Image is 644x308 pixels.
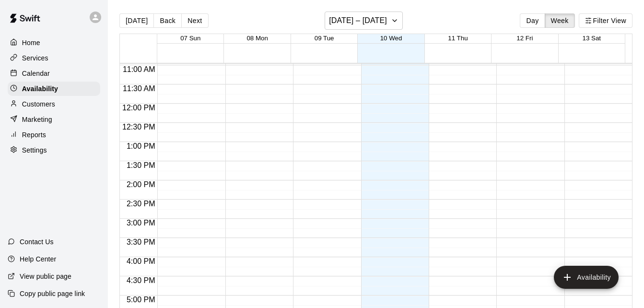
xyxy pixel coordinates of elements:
[120,84,158,93] span: 11:30 AM
[124,200,158,208] span: 2:30 PM
[124,296,158,304] span: 5:00 PM
[246,35,268,42] button: 08 Mon
[124,276,158,284] span: 4:30 PM
[22,69,50,78] p: Calendar
[120,65,158,73] span: 11:00 AM
[325,12,403,30] button: [DATE] – [DATE]
[124,161,158,169] span: 1:30 PM
[22,145,47,155] p: Settings
[520,13,545,28] button: Day
[8,97,100,111] a: Customers
[119,13,154,28] button: [DATE]
[22,38,40,47] p: Home
[124,180,158,189] span: 2:00 PM
[448,35,468,42] button: 11 Thu
[516,35,533,42] button: 12 Fri
[153,13,182,28] button: Back
[180,35,200,42] button: 07 Sun
[8,36,100,50] a: Home
[120,123,157,131] span: 12:30 PM
[22,53,48,63] p: Services
[22,130,46,140] p: Reports
[8,66,100,81] a: Calendar
[181,13,208,28] button: Next
[20,289,85,298] p: Copy public page link
[124,142,158,150] span: 1:00 PM
[545,13,575,28] button: Week
[579,13,632,28] button: Filter View
[315,35,334,42] button: 09 Tue
[22,99,55,109] p: Customers
[8,112,100,127] a: Marketing
[22,84,58,94] p: Availability
[124,257,158,265] span: 4:00 PM
[8,51,100,65] a: Services
[8,128,100,142] a: Reports
[380,35,402,42] button: 10 Wed
[329,14,387,27] h6: [DATE] – [DATE]
[124,238,158,246] span: 3:30 PM
[120,104,157,112] span: 12:00 PM
[124,219,158,227] span: 3:00 PM
[20,237,54,247] p: Contact Us
[20,254,56,264] p: Help Center
[22,115,52,124] p: Marketing
[583,35,601,42] button: 13 Sat
[20,272,71,281] p: View public page
[8,143,100,157] a: Settings
[554,266,619,289] button: add
[8,82,100,96] a: Availability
